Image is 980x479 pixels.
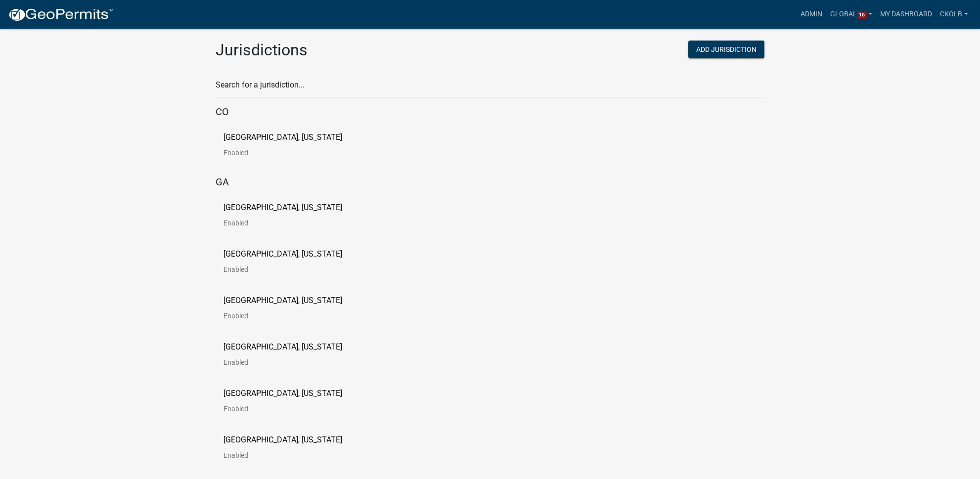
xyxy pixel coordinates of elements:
a: [GEOGRAPHIC_DATA], [US_STATE]Enabled [223,343,358,374]
p: [GEOGRAPHIC_DATA], [US_STATE] [223,343,342,351]
a: Admin [797,5,826,24]
p: [GEOGRAPHIC_DATA], [US_STATE] [223,390,342,397]
h5: CO [216,106,764,118]
a: Global16 [826,5,877,24]
p: Enabled [223,219,358,226]
a: [GEOGRAPHIC_DATA], [US_STATE]Enabled [223,297,358,327]
p: [GEOGRAPHIC_DATA], [US_STATE] [223,436,342,444]
p: Enabled [223,452,358,459]
a: My Dashboard [876,5,936,24]
a: [GEOGRAPHIC_DATA], [US_STATE]Enabled [223,204,358,234]
a: [GEOGRAPHIC_DATA], [US_STATE]Enabled [223,133,358,164]
h5: GA [216,176,764,188]
p: Enabled [223,405,358,412]
button: Add Jurisdiction [688,41,764,58]
a: [GEOGRAPHIC_DATA], [US_STATE]Enabled [223,390,358,420]
p: Enabled [223,149,358,156]
span: 16 [857,11,867,19]
p: [GEOGRAPHIC_DATA], [US_STATE] [223,204,342,212]
a: [GEOGRAPHIC_DATA], [US_STATE]Enabled [223,250,358,281]
p: [GEOGRAPHIC_DATA], [US_STATE] [223,133,342,141]
p: [GEOGRAPHIC_DATA], [US_STATE] [223,250,342,258]
a: ckolb [936,5,972,24]
p: Enabled [223,359,358,366]
p: Enabled [223,312,358,319]
h2: Jurisdictions [216,41,483,59]
p: Enabled [223,266,358,273]
a: [GEOGRAPHIC_DATA], [US_STATE]Enabled [223,436,358,467]
p: [GEOGRAPHIC_DATA], [US_STATE] [223,297,342,305]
